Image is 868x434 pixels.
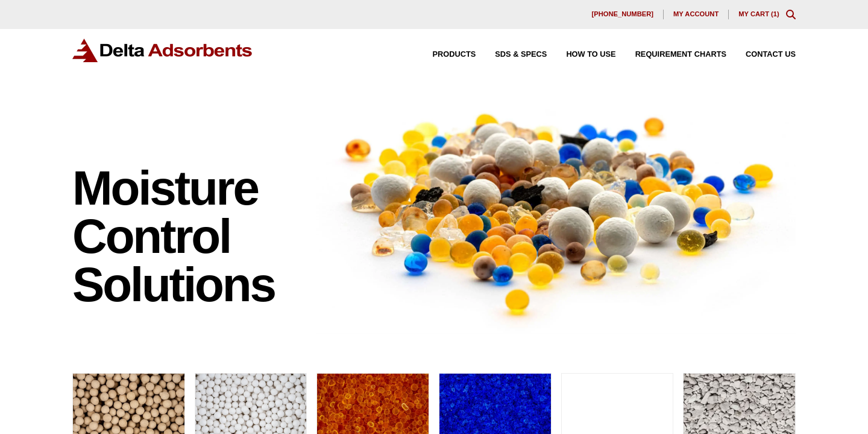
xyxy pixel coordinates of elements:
[566,51,615,59] span: How to Use
[414,51,476,59] a: Products
[664,10,729,19] a: My account
[72,39,253,62] img: Delta Adsorbents
[582,10,664,19] a: [PHONE_NUMBER]
[547,51,615,59] a: How to Use
[746,51,796,59] span: Contact Us
[635,51,726,59] span: Requirement Charts
[316,91,796,334] img: Image
[72,164,305,309] h1: Moisture Control Solutions
[673,11,719,18] span: My account
[738,10,779,18] a: My Cart (1)
[495,51,547,59] span: SDS & SPECS
[591,11,653,18] span: [PHONE_NUMBER]
[616,51,726,59] a: Requirement Charts
[433,51,476,59] span: Products
[476,51,547,59] a: SDS & SPECS
[773,10,777,18] span: 1
[726,51,796,59] a: Contact Us
[786,10,796,19] div: Toggle Modal Content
